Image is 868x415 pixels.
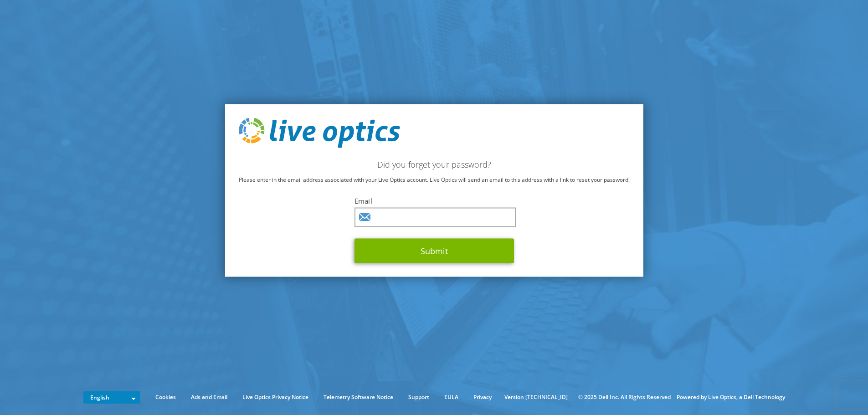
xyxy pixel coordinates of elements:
[354,196,514,205] label: Email
[317,392,400,402] a: Telemetry Software Notice
[239,159,630,169] h2: Did you forget your password?
[574,392,675,402] li: © 2025 Dell Inc. All Rights Reserved
[184,392,234,402] a: Ads and Email
[354,238,514,263] button: Submit
[239,174,630,184] p: Please enter in the email address associated with your Live Optics account. Live Optics will send...
[401,392,436,402] a: Support
[437,392,465,402] a: EULA
[500,392,572,402] li: Version [TECHNICAL_ID]
[149,392,183,402] a: Cookies
[467,392,498,402] a: Privacy
[677,392,785,402] li: Powered by Live Optics, a Dell Technology
[236,392,315,402] a: Live Optics Privacy Notice
[239,118,400,148] img: live_optics_svg.svg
